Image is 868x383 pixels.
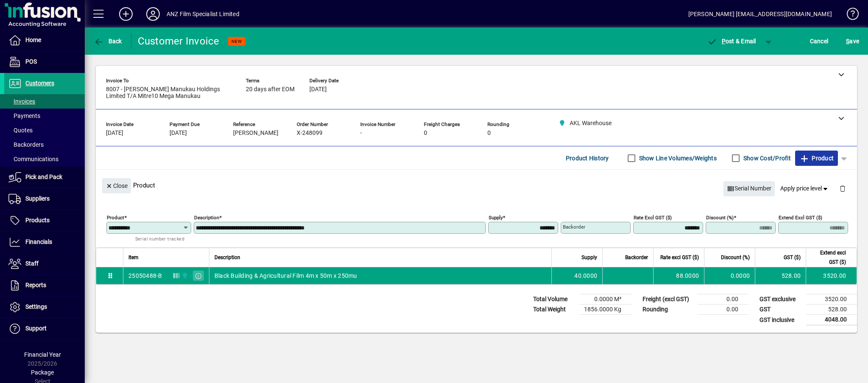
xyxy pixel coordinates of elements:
span: Invoices [8,98,35,105]
span: 0 [424,130,427,137]
a: Payments [4,109,85,123]
span: ave [846,34,859,48]
button: Post & Email [703,34,760,49]
a: Suppliers [4,188,85,210]
mat-label: Backorder [563,224,585,230]
span: Reports [25,282,46,288]
span: Package [31,369,54,376]
td: 0.00 [698,294,748,305]
span: Customers [25,80,54,87]
span: GST ($) [784,253,801,262]
app-page-header-button: Back [85,34,131,49]
span: Settings [25,303,47,310]
button: Profile [139,6,167,22]
span: Apply price level [780,184,829,193]
a: Products [4,210,85,231]
td: 528.00 [755,267,806,284]
span: Products [25,217,50,224]
app-page-header-button: Close [100,182,133,189]
span: Rate excl GST ($) [660,253,699,262]
div: Customer Invoice [138,34,220,48]
span: Description [214,253,240,262]
button: Serial Number [723,181,775,196]
button: Save [844,34,861,49]
td: 0.00 [698,305,748,315]
a: Settings [4,296,85,318]
span: Financial Year [24,351,61,358]
span: NEW [231,39,242,44]
td: 528.00 [806,305,857,315]
div: [PERSON_NAME] [EMAIL_ADDRESS][DOMAIN_NAME] [688,7,832,21]
span: Discount (%) [721,253,750,262]
span: Financials [25,238,52,245]
mat-hint: Serial number tracked [135,234,184,243]
td: Total Weight [529,305,580,315]
span: Serial Number [727,182,771,196]
span: Suppliers [25,195,50,202]
td: Rounding [638,305,698,315]
span: S [846,38,849,45]
span: Black Building & Agricultural Film 4m x 50m x 250mu [214,271,357,280]
a: Invoices [4,94,85,109]
label: Show Line Volumes/Weights [637,154,717,162]
span: [DATE] [309,86,327,93]
button: Product [795,151,838,166]
td: 4048.00 [806,315,857,325]
a: Backorders [4,137,85,152]
span: Close [106,179,128,193]
span: Support [25,325,47,332]
div: ANZ Film Specialist Limited [167,7,239,21]
span: Extend excl GST ($) [811,248,846,267]
mat-label: Rate excl GST ($) [634,215,672,221]
app-page-header-button: Delete [832,185,853,192]
td: 3520.00 [806,267,857,284]
span: Communications [8,156,58,162]
span: Supply [581,253,597,262]
a: Quotes [4,123,85,137]
div: 25050488-B [128,271,162,280]
a: Home [4,30,85,51]
label: Show Cost/Profit [742,154,791,162]
a: POS [4,51,85,73]
div: Product [96,170,857,201]
button: Close [102,178,131,193]
mat-label: Product [107,215,124,221]
mat-label: Description [194,215,219,221]
span: 0 [487,130,491,137]
span: Item [128,253,139,262]
button: Apply price level [777,181,833,196]
a: Support [4,318,85,339]
button: Cancel [808,34,831,49]
mat-label: Extend excl GST ($) [779,215,822,221]
a: Financials [4,232,85,253]
span: Payments [8,112,40,119]
button: Delete [832,178,853,198]
a: Pick and Pack [4,167,85,188]
td: 1856.0000 Kg [580,305,632,315]
td: Total Volume [529,294,580,305]
mat-label: Discount (%) [706,215,734,221]
span: 40.0000 [574,271,597,280]
span: Staff [25,260,39,267]
button: Back [92,34,124,49]
a: Knowledge Base [840,2,857,29]
td: GST inclusive [755,315,806,325]
span: - [360,130,362,137]
span: POS [25,58,37,65]
span: [DATE] [106,130,123,137]
span: Product [799,151,834,165]
span: Quotes [8,127,33,134]
td: GST [755,305,806,315]
span: Pick and Pack [25,173,62,180]
span: Product History [566,151,609,165]
span: AKL Warehouse [179,271,189,280]
mat-label: Supply [489,215,503,221]
button: Add [112,6,139,22]
span: Backorder [625,253,648,262]
span: X-248099 [297,130,323,137]
span: Home [25,36,41,43]
span: Back [94,38,122,45]
span: [PERSON_NAME] [233,130,278,137]
td: GST exclusive [755,294,806,305]
td: 0.0000 [704,267,755,284]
